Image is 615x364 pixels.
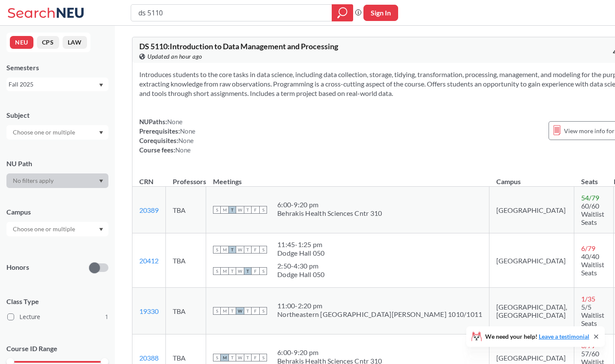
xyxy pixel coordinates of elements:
span: 1 [105,312,108,322]
div: Dodge Hall 050 [277,249,325,257]
svg: Dropdown arrow [99,131,103,134]
th: Meetings [206,168,489,187]
span: S [213,206,221,214]
th: Seats [574,168,614,187]
div: Dropdown arrow [6,173,108,188]
input: Choose one or multiple [9,224,81,234]
button: Sign In [363,5,398,21]
svg: Dropdown arrow [99,179,103,183]
span: S [259,206,267,214]
div: Semesters [6,63,108,72]
span: S [213,307,221,315]
button: CPS [37,36,59,49]
div: Fall 2025 [9,80,98,89]
span: S [213,246,221,254]
span: We need your help! [485,334,589,340]
span: F [252,354,259,361]
button: LAW [63,36,87,49]
span: F [252,246,259,254]
div: 11:00 - 2:20 pm [277,301,482,310]
span: T [244,246,252,254]
label: Lecture [7,311,108,322]
div: NUPaths: Prerequisites: Corequisites: Course fees: [139,117,195,155]
span: T [244,354,252,361]
span: 40/40 Waitlist Seats [581,252,604,277]
span: Class Type [6,297,108,306]
div: Fall 2025Dropdown arrow [6,78,108,91]
div: Northeastern [GEOGRAPHIC_DATA][PERSON_NAME] 1010/1011 [277,310,482,319]
span: S [213,354,221,361]
span: S [213,267,221,275]
span: W [236,267,244,275]
a: 20388 [139,354,159,362]
div: magnifying glass [332,4,353,21]
p: Honors [6,263,29,272]
span: S [259,246,267,254]
div: Behrakis Health Sciences Cntr 310 [277,209,382,218]
span: T [228,206,236,214]
span: W [236,307,244,315]
div: 6:00 - 9:20 pm [277,200,382,209]
button: NEU [10,36,33,49]
div: Dropdown arrow [6,222,108,236]
input: Class, professor, course number, "phrase" [138,6,326,20]
span: None [167,118,183,125]
div: 2:50 - 4:30 pm [277,262,325,270]
span: S [259,267,267,275]
span: T [244,307,252,315]
span: W [236,246,244,254]
span: T [228,246,236,254]
span: 5/5 Waitlist Seats [581,303,604,327]
span: T [244,206,252,214]
div: Dropdown arrow [6,125,108,140]
div: Campus [6,207,108,217]
div: NU Path [6,159,108,168]
svg: Dropdown arrow [99,84,103,87]
div: CRN [139,177,153,186]
td: [GEOGRAPHIC_DATA], [GEOGRAPHIC_DATA] [489,288,574,334]
div: 6:00 - 9:20 pm [277,348,382,357]
td: [GEOGRAPHIC_DATA] [489,233,574,288]
span: S [259,354,267,361]
span: M [221,246,228,254]
svg: Dropdown arrow [99,228,103,231]
th: Campus [489,168,574,187]
a: 20389 [139,206,159,214]
span: W [236,354,244,361]
a: Leave a testimonial [539,333,589,340]
span: S [259,307,267,315]
td: TBA [166,288,206,334]
span: M [221,267,228,275]
span: Updated an hour ago [147,52,202,61]
span: T [244,267,252,275]
span: M [221,354,228,361]
td: [GEOGRAPHIC_DATA] [489,187,574,233]
span: DS 5110 : Introduction to Data Management and Processing [139,42,338,51]
span: M [221,206,228,214]
span: T [228,267,236,275]
td: TBA [166,187,206,233]
a: 19330 [139,307,159,315]
p: Course ID Range [6,344,108,354]
span: F [252,267,259,275]
span: None [180,127,195,135]
span: 1 / 35 [581,295,595,303]
span: None [178,137,194,144]
span: F [252,206,259,214]
div: Dodge Hall 050 [277,270,325,279]
div: Subject [6,110,108,120]
a: 20412 [139,257,159,265]
span: None [175,146,191,154]
span: T [228,354,236,361]
span: 6 / 79 [581,244,595,252]
span: 54 / 79 [581,194,599,202]
span: T [228,307,236,315]
div: 11:45 - 1:25 pm [277,240,325,249]
td: TBA [166,233,206,288]
span: F [252,307,259,315]
input: Choose one or multiple [9,127,81,137]
span: W [236,206,244,214]
svg: magnifying glass [337,7,348,19]
span: M [221,307,228,315]
th: Professors [166,168,206,187]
